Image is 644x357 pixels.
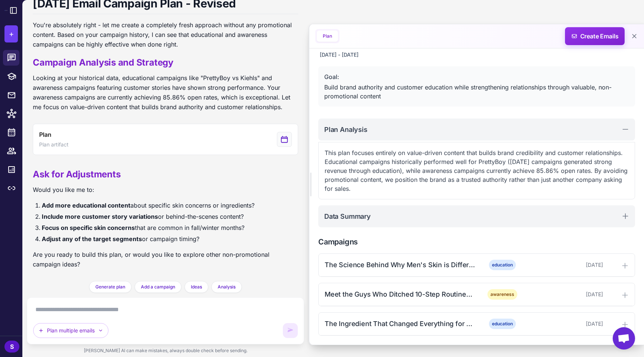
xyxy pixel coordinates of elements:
[565,27,625,45] button: Create Emails
[42,200,298,210] li: about specific skin concerns or ingredients?
[33,20,298,49] p: You're absolutely right - let me create a completely fresh approach without any promotional conte...
[39,130,51,139] span: Plan
[325,289,475,299] div: Meet the Guys Who Ditched 10-Step Routines for This
[324,83,629,101] div: Build brand authority and customer education while strengthening relationships through valuable, ...
[27,344,304,357] div: [PERSON_NAME] AI can make mistakes, always double check before sending.
[487,289,517,300] span: awareness
[529,290,603,298] div: [DATE]
[325,319,475,329] div: The Ingredient That Changed Everything for Men's Skincare
[33,124,298,155] button: View generated Plan
[562,27,628,45] span: Create Emails
[613,327,635,350] div: Open chat
[42,213,158,220] strong: Include more customer story variations
[324,124,367,135] h2: Plan Analysis
[42,234,298,244] li: or campaign timing?
[211,281,242,293] button: Analysis
[529,261,603,269] div: [DATE]
[529,320,603,328] div: [DATE]
[317,31,338,42] button: Plan
[33,250,298,269] p: Are you ready to build this plan, or would you like to explore other non-promotional campaign ideas?
[218,284,236,290] span: Analysis
[42,224,135,231] strong: Focus on specific skin concerns
[33,168,298,180] h2: Ask for Adjustments
[39,140,69,149] span: Plan artifact
[141,284,175,290] span: Add a campaign
[9,28,14,40] span: +
[4,25,18,42] button: +
[489,319,516,329] span: education
[33,323,108,338] button: Plan multiple emails
[89,281,132,293] button: Generate plan
[42,212,298,221] li: or behind-the-scenes content?
[324,211,371,221] h2: Data Summary
[324,72,629,81] div: Goal:
[489,260,516,270] span: education
[318,236,635,247] h2: Campaigns
[42,202,130,209] strong: Add more educational content
[33,57,298,69] h2: Campaign Analysis and Strategy
[42,235,142,243] strong: Adjust any of the target segments
[318,49,360,60] div: [DATE] - [DATE]
[4,341,19,353] div: S
[135,281,181,293] button: Add a campaign
[95,284,125,290] span: Generate plan
[33,185,298,195] p: Would you like me to:
[42,223,298,233] li: that are common in fall/winter months?
[184,281,208,293] button: Ideas
[33,73,298,112] p: Looking at your historical data, educational campaigns like "PrettyBoy vs Kiehls" and awareness c...
[325,148,629,193] p: This plan focuses entirely on value-driven content that builds brand credibility and customer rel...
[191,284,202,290] span: Ideas
[325,260,475,270] div: The Science Behind Why Men's Skin is Different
